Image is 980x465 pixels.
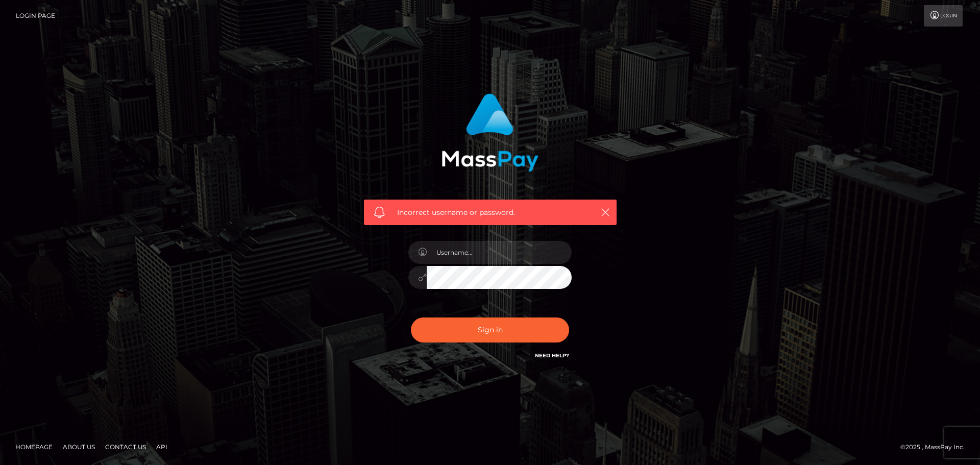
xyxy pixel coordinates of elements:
[535,352,569,359] a: Need Help?
[152,439,171,455] a: API
[442,93,538,172] img: MassPay Login
[11,439,57,455] a: Homepage
[101,439,150,455] a: Contact Us
[924,5,963,27] a: Login
[427,241,572,264] input: Username...
[59,439,99,455] a: About Us
[16,5,55,27] a: Login Page
[397,207,583,218] span: Incorrect username or password.
[411,317,569,342] button: Sign in
[900,442,972,453] div: © 2025 , MassPay Inc.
